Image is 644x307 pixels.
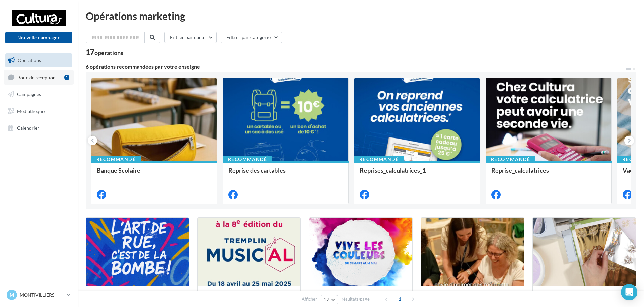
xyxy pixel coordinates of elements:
[10,291,14,298] span: M
[164,32,217,43] button: Filtrer par canal
[324,297,329,302] span: 12
[64,75,69,80] div: 1
[221,32,282,43] button: Filtrer par catégorie
[342,296,370,302] span: résultats/page
[17,91,41,97] span: Campagnes
[86,64,625,69] div: 6 opérations recommandées par votre enseigne
[97,166,140,174] span: Banque Scolaire
[321,295,338,304] button: 12
[302,296,317,302] span: Afficher
[4,121,74,135] a: Calendrier
[86,11,636,21] div: Opérations marketing
[360,166,426,174] span: Reprises_calculatrices_1
[91,156,141,163] div: Recommandé
[228,166,286,174] span: Reprise des cartables
[94,50,123,56] div: opérations
[486,156,535,163] div: Recommandé
[4,104,74,118] a: Médiathèque
[5,32,72,43] button: Nouvelle campagne
[17,108,45,114] span: Médiathèque
[354,156,404,163] div: Recommandé
[20,291,64,298] p: MONTIVILLIERS
[621,284,637,300] div: Open Intercom Messenger
[4,70,74,85] a: Boîte de réception1
[86,49,123,56] div: 17
[223,156,272,163] div: Recommandé
[5,288,72,301] a: M MONTIVILLIERS
[4,87,74,101] a: Campagnes
[394,294,405,304] span: 1
[17,74,56,80] span: Boîte de réception
[18,57,41,63] span: Opérations
[4,53,74,67] a: Opérations
[17,125,39,130] span: Calendrier
[491,166,549,174] span: Reprise_calculatrices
